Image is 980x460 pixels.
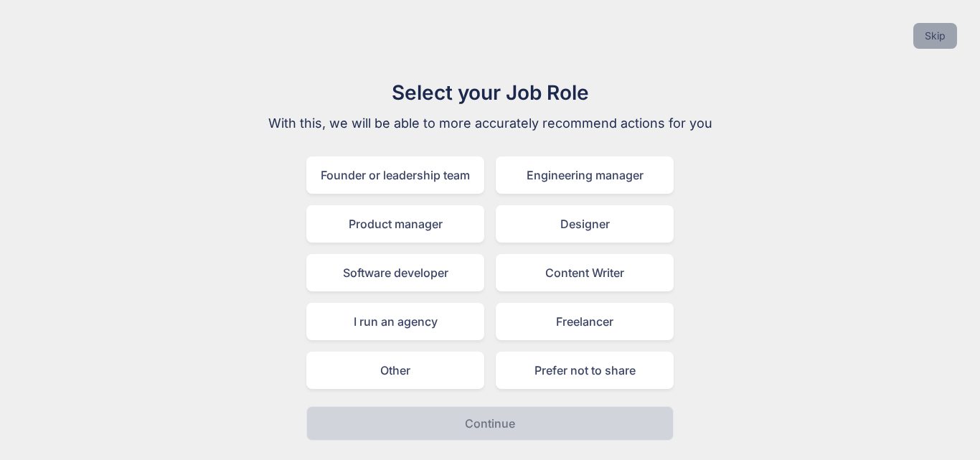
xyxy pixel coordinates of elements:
div: Product manager [306,205,484,243]
p: Continue [465,415,515,432]
div: I run an agency [306,303,484,340]
p: With this, we will be able to more accurately recommend actions for you [249,113,731,133]
button: Continue [306,406,674,441]
div: Engineering manager [496,156,674,194]
h1: Select your Job Role [249,78,731,108]
div: Other [306,352,484,389]
div: Content Writer [496,254,674,291]
div: Freelancer [496,303,674,340]
div: Software developer [306,254,484,291]
div: Founder or leadership team [306,156,484,194]
div: Designer [496,205,674,243]
button: Skip [913,23,957,49]
div: Prefer not to share [496,352,674,389]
